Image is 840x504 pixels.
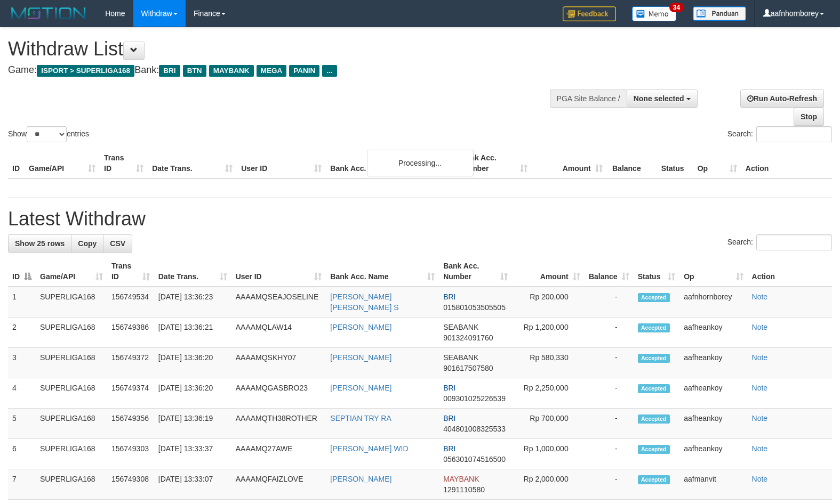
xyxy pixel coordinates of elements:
a: [PERSON_NAME] [PERSON_NAME] S [330,292,398,312]
td: - [585,469,634,500]
td: 7 [8,469,36,500]
span: Copy 1291110580 to clipboard [443,485,485,494]
span: ISPORT > SUPERLIGA168 [37,65,134,77]
th: Status [657,148,693,178]
td: [DATE] 13:36:19 [154,409,231,439]
div: PGA Site Balance / [550,90,627,108]
span: ... [322,65,337,77]
span: SEABANK [443,323,478,331]
a: Note [752,292,768,301]
span: None selected [634,94,684,103]
th: Balance [607,148,657,178]
label: Show entries [8,126,89,142]
td: - [585,287,634,318]
th: User ID: activate to sort column ascending [231,256,326,287]
td: [DATE] 13:36:23 [154,287,231,318]
td: 4 [8,378,36,409]
span: Copy 009301025226539 to clipboard [443,394,506,403]
th: Bank Acc. Number: activate to sort column ascending [439,256,512,287]
a: Copy [71,234,103,253]
th: Date Trans.: activate to sort column ascending [154,256,231,287]
th: Amount: activate to sort column ascending [512,256,585,287]
span: Accepted [638,414,670,424]
a: Note [752,444,768,453]
td: AAAAMQTH38ROTHER [231,409,326,439]
span: CSV [110,239,125,248]
span: Accepted [638,293,670,302]
td: aafnhornborey [679,287,747,318]
td: SUPERLIGA168 [36,287,107,318]
a: [PERSON_NAME] [330,384,391,392]
th: Game/API [25,148,100,178]
th: Amount [532,148,607,178]
label: Search: [727,234,832,250]
td: aafheankoy [679,348,747,378]
a: Show 25 rows [8,234,71,253]
span: BRI [443,384,455,392]
td: - [585,348,634,378]
span: PANIN [289,65,319,77]
th: Bank Acc. Number [456,148,531,178]
td: [DATE] 13:36:21 [154,318,231,348]
td: [DATE] 13:36:20 [154,348,231,378]
a: [PERSON_NAME] WID [330,444,408,453]
td: aafheankoy [679,439,747,469]
td: [DATE] 13:36:20 [154,378,231,409]
span: Show 25 rows [15,239,65,248]
h1: Latest Withdraw [8,208,832,230]
div: Processing... [367,150,474,176]
h1: Withdraw List [8,38,549,60]
label: Search: [727,126,832,142]
img: panduan.png [693,6,746,21]
td: 6 [8,439,36,469]
h4: Game: Bank: [8,65,549,76]
th: Bank Acc. Name: activate to sort column ascending [326,256,439,287]
td: SUPERLIGA168 [36,318,107,348]
span: SEABANK [443,353,478,362]
th: Op: activate to sort column ascending [679,256,747,287]
td: 2 [8,318,36,348]
td: Rp 200,000 [512,287,585,318]
td: Rp 1,200,000 [512,318,585,348]
th: Game/API: activate to sort column ascending [36,256,107,287]
td: 156749308 [107,469,154,500]
span: Copy 404801008325533 to clipboard [443,425,506,433]
td: SUPERLIGA168 [36,439,107,469]
td: 156749386 [107,318,154,348]
img: Button%20Memo.svg [632,6,677,21]
span: MAYBANK [209,65,254,77]
th: Trans ID [100,148,148,178]
a: Note [752,323,768,331]
td: AAAAMQ27AWE [231,439,326,469]
select: Showentries [27,126,67,142]
a: [PERSON_NAME] [330,323,391,331]
th: Trans ID: activate to sort column ascending [107,256,154,287]
span: BRI [159,65,180,77]
span: Accepted [638,384,670,393]
td: 156749303 [107,439,154,469]
th: Status: activate to sort column ascending [634,256,680,287]
span: Copy 056301074516500 to clipboard [443,455,506,464]
span: BTN [183,65,206,77]
td: 5 [8,409,36,439]
td: aafheankoy [679,318,747,348]
span: Accepted [638,354,670,363]
th: ID: activate to sort column descending [8,256,36,287]
th: Balance: activate to sort column ascending [585,256,634,287]
th: ID [8,148,25,178]
span: BRI [443,444,455,453]
th: User ID [237,148,326,178]
span: Copy 901324091760 to clipboard [443,334,493,342]
th: Bank Acc. Name [326,148,456,178]
img: Feedback.jpg [563,6,616,21]
a: Stop [794,108,824,126]
span: Accepted [638,445,670,454]
td: AAAAMQGASBRO23 [231,378,326,409]
td: - [585,409,634,439]
td: 156749534 [107,287,154,318]
a: Note [752,475,768,483]
th: Date Trans. [148,148,237,178]
td: SUPERLIGA168 [36,469,107,500]
span: MEGA [257,65,287,77]
span: Copy 015801053505505 to clipboard [443,303,506,312]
